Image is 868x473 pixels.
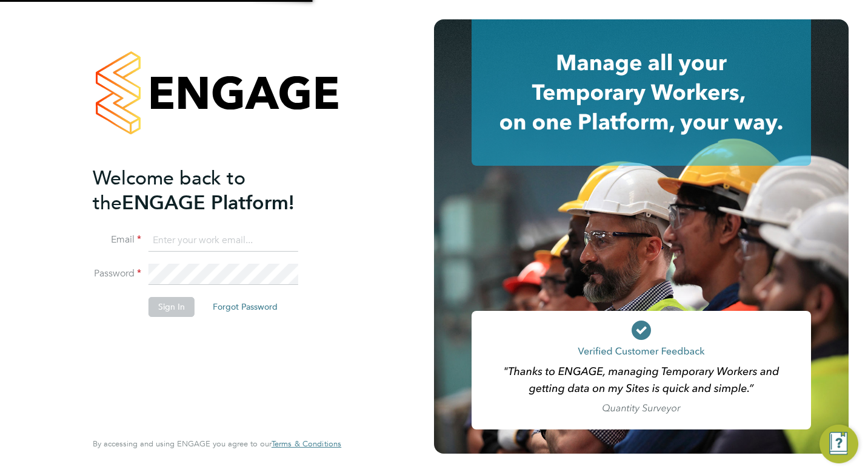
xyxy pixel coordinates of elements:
[93,439,341,449] span: By accessing and using ENGAGE you agree to our
[93,233,141,246] label: Email
[93,166,329,215] h2: ENGAGE Platform!
[272,439,341,449] a: Terms & Conditions
[820,425,858,463] button: Engage Resource Center
[93,166,245,215] span: Welcome back to the
[272,439,341,449] span: Terms & Conditions
[149,297,195,316] button: Sign In
[203,297,287,316] button: Forgot Password
[149,230,298,252] input: Enter your work email...
[93,267,141,280] label: Password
